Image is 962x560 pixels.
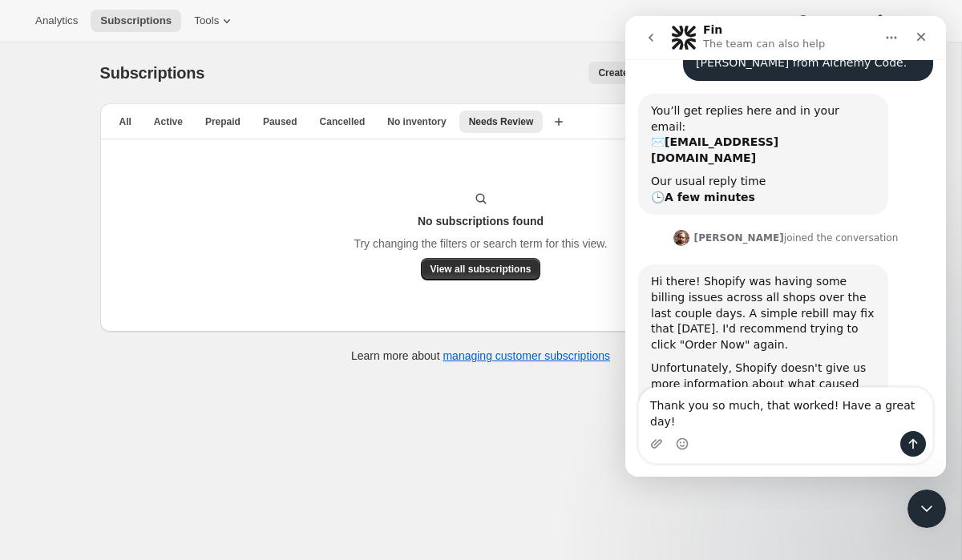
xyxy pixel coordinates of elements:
[263,115,297,128] span: Paused
[26,10,87,32] button: Analytics
[430,263,532,276] span: View all subscriptions
[100,14,172,27] span: Subscriptions
[320,115,366,128] span: Cancelled
[421,258,541,280] button: View all subscriptions
[184,10,245,32] button: Tools
[91,10,181,32] button: Subscriptions
[888,14,927,27] span: Settings
[119,115,131,128] span: All
[598,66,689,79] span: Create subscription
[100,64,205,82] span: Subscriptions
[418,213,544,229] h3: No subscriptions found
[387,115,446,128] span: No inventory
[443,349,610,362] a: managing customer subscriptions
[863,10,936,32] button: Settings
[205,115,240,128] span: Prepaid
[907,489,946,528] iframe: Intercom live chat
[35,14,78,27] span: Analytics
[194,14,219,27] span: Tools
[351,348,610,364] p: Learn more about
[786,10,859,32] button: Help
[811,14,833,27] span: Help
[546,111,572,133] button: Create new view
[588,62,698,84] button: Create subscription
[469,115,534,128] span: Needs Review
[154,115,183,128] span: Active
[354,236,607,252] p: Try changing the filters or search term for this view.
[625,16,946,477] iframe: Intercom live chat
